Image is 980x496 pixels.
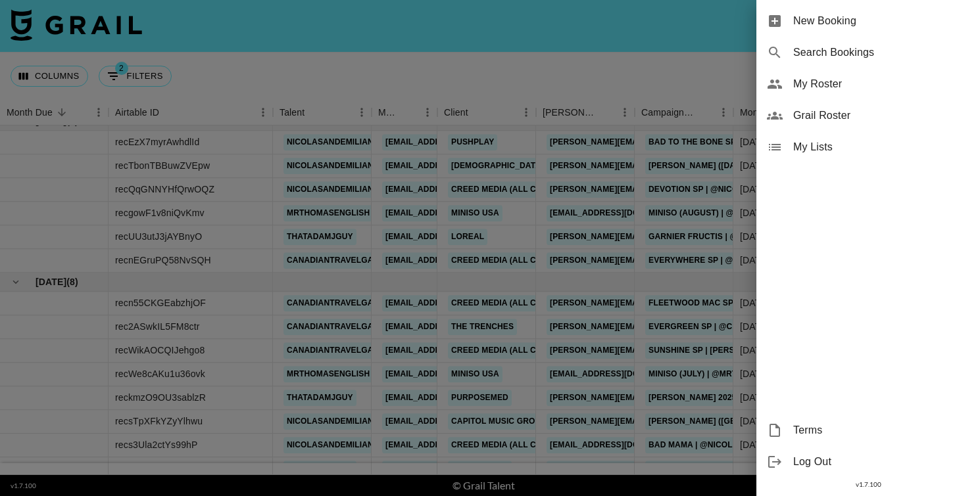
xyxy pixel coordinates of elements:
[756,415,980,446] div: Terms
[793,45,969,60] span: Search Bookings
[793,76,969,92] span: My Roster
[793,13,969,29] span: New Booking
[793,454,969,470] span: Log Out
[756,100,980,131] div: Grail Roster
[756,478,980,491] div: v 1.7.100
[756,5,980,37] div: New Booking
[793,139,969,155] span: My Lists
[793,422,969,438] span: Terms
[756,446,980,478] div: Log Out
[756,131,980,163] div: My Lists
[793,108,969,124] span: Grail Roster
[756,68,980,100] div: My Roster
[756,37,980,68] div: Search Bookings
